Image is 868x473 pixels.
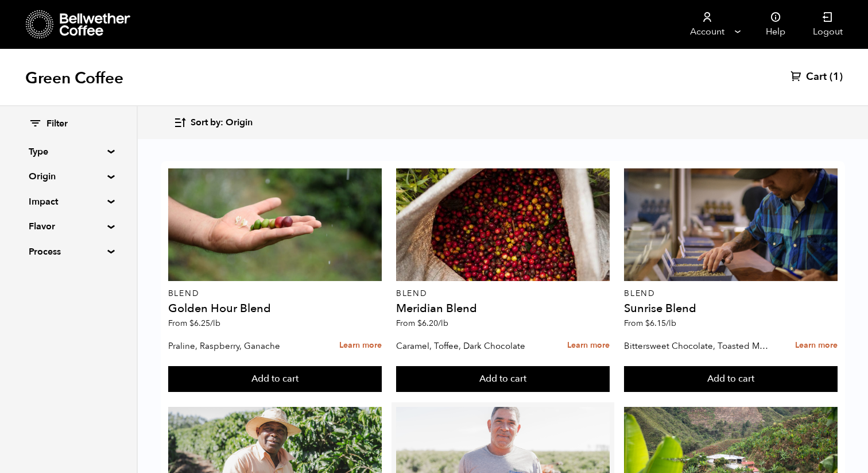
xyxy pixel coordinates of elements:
span: Filter [46,118,68,130]
summary: Origin [29,170,108,183]
a: Learn more [567,333,610,358]
span: /lb [666,318,676,329]
h4: Meridian Blend [396,303,610,314]
span: $ [189,318,194,329]
span: /lb [210,318,220,329]
h4: Golden Hour Blend [168,303,382,314]
p: Praline, Raspberry, Ganache [168,337,313,355]
button: Add to cart [168,366,382,393]
span: Cart [806,70,827,84]
span: Sort by: Origin [191,117,253,129]
a: Learn more [795,333,838,358]
span: (1) [830,70,843,84]
summary: Impact [29,195,108,209]
span: /lb [438,318,448,329]
a: Cart (1) [790,70,843,84]
span: From [624,318,676,329]
bdi: 6.25 [189,318,220,329]
button: Add to cart [396,366,610,393]
p: Bittersweet Chocolate, Toasted Marshmallow, Candied Orange, Praline [624,337,769,355]
p: Blend [168,290,382,298]
summary: Flavor [29,220,108,233]
span: $ [417,318,422,329]
button: Sort by: Origin [173,109,253,136]
p: Blend [624,290,838,298]
p: Blend [396,290,610,298]
a: Learn more [339,333,382,358]
p: Caramel, Toffee, Dark Chocolate [396,337,541,355]
span: $ [645,318,650,329]
h4: Sunrise Blend [624,303,838,314]
button: Add to cart [624,366,838,393]
span: From [396,318,448,329]
bdi: 6.15 [645,318,676,329]
summary: Type [29,145,108,159]
h1: Green Coffee [25,68,123,89]
span: From [168,318,220,329]
bdi: 6.20 [417,318,448,329]
summary: Process [29,245,108,259]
